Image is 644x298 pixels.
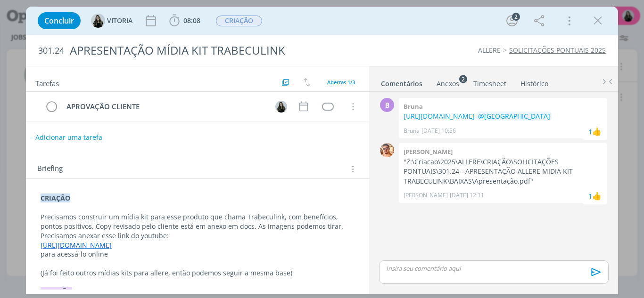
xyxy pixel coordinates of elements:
img: V [91,14,105,28]
span: Precisamos anexar esse link do youtube: [41,231,169,240]
div: VITORIA [592,126,602,137]
div: 2 [512,13,520,21]
img: V [380,143,394,157]
span: Concluir [44,17,74,24]
span: @[GEOGRAPHIC_DATA] [478,112,550,121]
a: Histórico [520,75,549,89]
span: Briefing [37,163,63,175]
strong: CRIAÇÃO [41,193,70,202]
strong: REDAÇÃO [41,287,72,296]
div: dialog [26,7,619,294]
div: APRESENTAÇÃO MÍDIA KIT TRABECULINK [66,39,365,62]
p: [PERSON_NAME] [404,191,448,200]
div: B [380,98,394,112]
a: Comentários [380,75,423,89]
button: V [274,99,288,113]
img: arrow-down-up.svg [304,78,310,87]
p: "Z:\Criacao\2025\ALLERE\CRIAÇÃO\SOLICITAÇÕES PONTUAIS\301.24 - APRESENTAÇÃO ALLERE MIDIA KIT TRAB... [404,157,603,186]
p: para acessá-lo online [41,250,355,259]
a: [URL][DOMAIN_NAME] [41,241,112,250]
span: VITORIA [107,17,132,24]
button: VVITORIA [91,14,132,28]
span: [DATE] 10:56 [421,127,456,135]
div: Anexos [437,79,459,89]
span: Precisamos construir um mídia kit para esse produto que chama Trabeculink, com benefícios, pontos... [41,212,343,231]
b: Bruna [404,102,423,111]
a: SOLICITAÇÕES PONTUAIS 2025 [509,46,606,55]
div: 1 [588,191,592,201]
span: CRIAÇÃO [216,16,262,26]
a: Timesheet [473,75,507,89]
button: CRIAÇÃO [215,15,263,27]
sup: 2 [459,75,467,83]
span: Abertas 1/3 [327,79,355,86]
div: VITORIA [592,190,602,201]
img: V [275,101,287,113]
a: [URL][DOMAIN_NAME] [404,112,475,121]
p: (Já foi feito outros mídias kits para allere, então podemos seguir a mesma base) [41,268,355,278]
button: Adicionar uma tarefa [35,129,103,146]
button: 08:08 [167,13,203,28]
span: 301.24 [38,46,64,56]
div: APROVAÇÃO CLIENTE [63,101,267,113]
span: 08:08 [183,16,200,25]
div: 1 [588,127,592,137]
a: ALLERE [478,46,501,55]
p: Bruna [404,127,420,135]
b: [PERSON_NAME] [404,147,453,156]
span: [DATE] 12:11 [450,191,484,200]
button: 2 [504,13,520,28]
button: Concluir [38,12,81,29]
span: Tarefas [35,77,59,88]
